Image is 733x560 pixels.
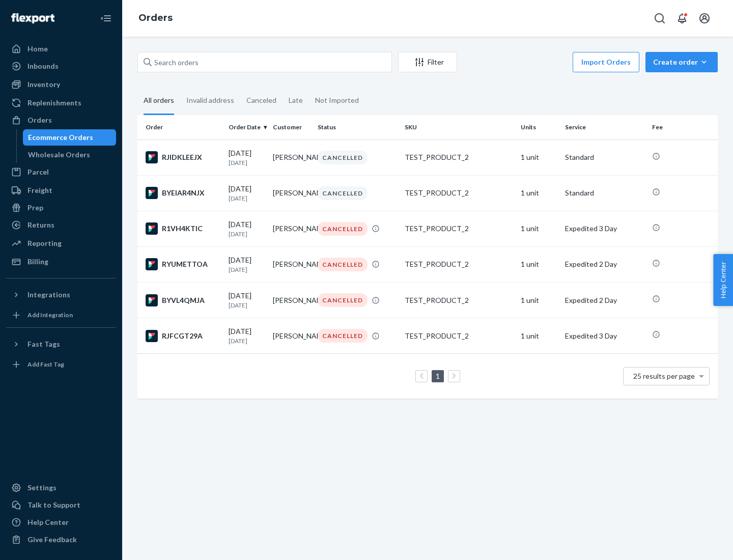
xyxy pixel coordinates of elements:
[713,254,733,306] button: Help Center
[517,283,561,318] td: 1 unit
[565,259,644,269] p: Expedited 2 Day
[27,185,52,195] div: Freight
[269,211,313,246] td: [PERSON_NAME]
[6,531,116,548] button: Give Feedback
[650,8,670,29] button: Open Search Box
[517,318,561,354] td: 1 unit
[229,255,265,274] div: [DATE]
[146,222,220,235] div: R1VH4KTIC
[565,152,644,162] p: Standard
[144,87,174,115] div: All orders
[401,115,517,139] th: SKU
[229,219,265,238] div: [DATE]
[130,4,181,33] ol: breadcrumbs
[23,147,117,163] a: Wholesale Orders
[27,61,59,71] div: Inbounds
[186,87,234,114] div: Invalid address
[398,52,457,72] button: Filter
[27,220,54,230] div: Returns
[318,329,368,343] div: CANCELLED
[28,150,90,160] div: Wholesale Orders
[27,115,52,125] div: Orders
[405,188,513,198] div: TEST_PRODUCT_2
[405,152,513,162] div: TEST_PRODUCT_2
[269,175,313,211] td: [PERSON_NAME]
[27,290,70,300] div: Integrations
[694,8,715,29] button: Open account menu
[27,360,64,369] div: Add Fast Tag
[315,87,359,114] div: Not Imported
[146,187,220,199] div: BYEIAR4NJX
[6,254,116,270] a: Billing
[229,326,265,345] div: [DATE]
[6,235,116,251] a: Reporting
[27,311,73,319] div: Add Integration
[399,57,457,67] div: Filter
[246,87,276,114] div: Canceled
[229,230,265,238] p: [DATE]
[269,318,313,354] td: [PERSON_NAME]
[633,372,695,380] span: 25 results per page
[6,217,116,233] a: Returns
[318,293,368,307] div: CANCELLED
[672,8,692,29] button: Open notifications
[565,331,644,341] p: Expedited 3 Day
[269,283,313,318] td: [PERSON_NAME]
[27,203,43,213] div: Prep
[273,123,309,131] div: Customer
[517,246,561,282] td: 1 unit
[269,246,313,282] td: [PERSON_NAME]
[6,41,116,57] a: Home
[405,295,513,305] div: TEST_PRODUCT_2
[28,132,93,143] div: Ecommerce Orders
[27,517,69,527] div: Help Center
[27,535,77,545] div: Give Feedback
[6,356,116,373] a: Add Fast Tag
[517,115,561,139] th: Units
[11,13,54,23] img: Flexport logo
[229,184,265,203] div: [DATE]
[27,98,81,108] div: Replenishments
[6,497,116,513] a: Talk to Support
[137,52,392,72] input: Search orders
[405,331,513,341] div: TEST_PRODUCT_2
[645,52,718,72] button: Create order
[573,52,639,72] button: Import Orders
[229,265,265,274] p: [DATE]
[146,330,220,342] div: RJFCGT29A
[405,223,513,234] div: TEST_PRODUCT_2
[229,148,265,167] div: [DATE]
[27,238,62,248] div: Reporting
[27,339,60,349] div: Fast Tags
[27,257,48,267] div: Billing
[27,79,60,90] div: Inventory
[146,151,220,163] div: RJIDKLEEJX
[27,44,48,54] div: Home
[517,175,561,211] td: 1 unit
[6,76,116,93] a: Inventory
[6,287,116,303] button: Integrations
[318,258,368,271] div: CANCELLED
[318,151,368,164] div: CANCELLED
[6,182,116,199] a: Freight
[6,112,116,128] a: Orders
[648,115,718,139] th: Fee
[561,115,648,139] th: Service
[96,8,116,29] button: Close Navigation
[229,158,265,167] p: [DATE]
[229,291,265,310] div: [DATE]
[6,200,116,216] a: Prep
[6,58,116,74] a: Inbounds
[137,115,224,139] th: Order
[6,95,116,111] a: Replenishments
[27,483,57,493] div: Settings
[224,115,269,139] th: Order Date
[565,223,644,234] p: Expedited 3 Day
[434,372,442,380] a: Page 1 is your current page
[6,336,116,352] button: Fast Tags
[229,337,265,345] p: [DATE]
[318,186,368,200] div: CANCELLED
[565,295,644,305] p: Expedited 2 Day
[23,129,117,146] a: Ecommerce Orders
